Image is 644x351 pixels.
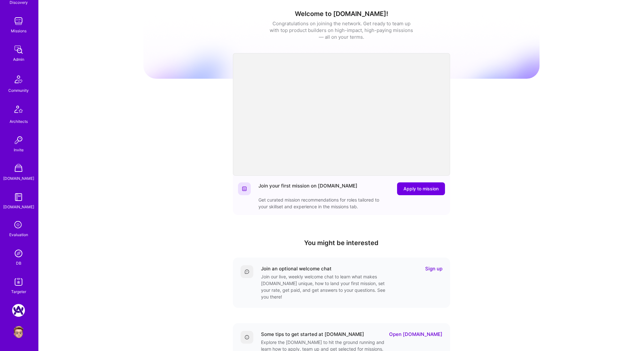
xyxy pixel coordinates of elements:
[403,186,439,192] span: Apply to mission
[258,196,386,210] div: Get curated mission recommendations for roles tailored to your skillset and experience in the mis...
[10,118,28,125] div: Architects
[270,20,413,40] div: Congratulations on joining the network. Get ready to team up with top product builders on high-im...
[12,219,25,231] i: icon SelectionTeam
[11,288,26,295] div: Targeter
[11,72,26,87] img: Community
[258,182,357,195] div: Join your first mission on [DOMAIN_NAME]
[11,326,27,339] a: User Avatar
[3,203,34,210] div: [DOMAIN_NAME]
[12,162,25,175] img: A Store
[11,304,27,317] a: A.Team: Google Calendar Integration Testing
[3,175,34,182] div: [DOMAIN_NAME]
[13,56,24,63] div: Admin
[12,247,25,260] img: Admin Search
[12,43,25,56] img: admin teamwork
[11,103,26,118] img: Architects
[261,331,364,338] div: Some tips to get started at [DOMAIN_NAME]
[233,239,450,247] h4: You might be interested
[261,265,332,272] div: Join an optional welcome chat
[9,231,28,238] div: Evaluation
[8,87,29,94] div: Community
[12,191,25,203] img: guide book
[14,147,24,153] div: Invite
[261,273,389,300] div: Join our live, weekly welcome chat to learn what makes [DOMAIN_NAME] unique, how to land your fir...
[12,304,25,317] img: A.Team: Google Calendar Integration Testing
[12,326,25,339] img: User Avatar
[233,53,450,176] iframe: video
[389,331,442,338] a: Open [DOMAIN_NAME]
[16,260,21,267] div: DB
[242,186,247,191] img: Website
[11,28,27,34] div: Missions
[244,269,249,274] img: Comment
[143,10,540,18] h1: Welcome to [DOMAIN_NAME]!
[397,182,445,195] button: Apply to mission
[12,275,25,288] img: Skill Targeter
[12,134,25,147] img: Invite
[12,15,25,28] img: teamwork
[244,335,249,340] img: Details
[425,265,442,272] a: Sign up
